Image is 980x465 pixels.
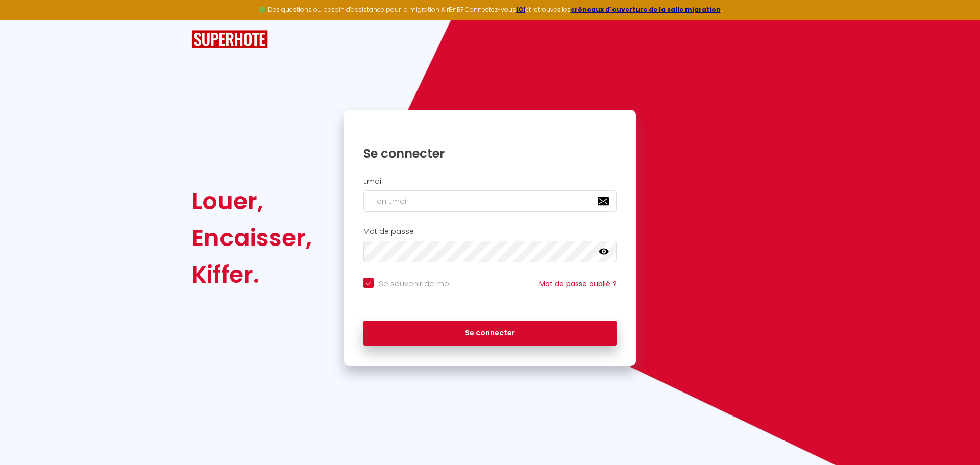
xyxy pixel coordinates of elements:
h2: Mot de passe [363,227,617,236]
div: Kiffer. [191,256,312,293]
a: ICI [516,5,525,14]
img: SuperHote logo [191,30,268,49]
a: créneaux d'ouverture de la salle migration [571,5,721,14]
button: Ouvrir le widget de chat LiveChat [8,4,39,35]
h2: Email [363,177,617,186]
button: Se connecter [363,321,617,346]
a: Mot de passe oublié ? [539,279,617,289]
h1: Se connecter [363,145,617,161]
div: Encaisser, [191,219,312,256]
input: Ton Email [363,190,617,212]
div: Louer, [191,183,312,219]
